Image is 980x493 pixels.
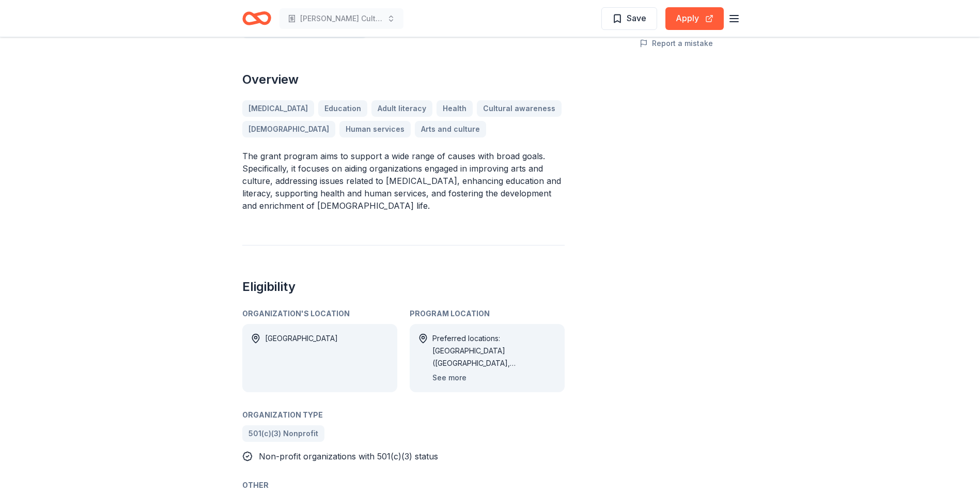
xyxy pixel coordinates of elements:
div: Organization's Location [242,307,397,320]
span: [PERSON_NAME] Cultural Arts and Visitors' Center [GEOGRAPHIC_DATA] [300,12,383,25]
p: The grant program aims to support a wide range of causes with broad goals. Specifically, it focus... [242,150,565,212]
span: Non-profit organizations with 501(c)(3) status [259,451,438,461]
div: Other [242,479,565,491]
button: Save [601,7,657,30]
button: Report a mistake [640,37,713,50]
a: Home [242,6,271,30]
h2: Overview [242,71,565,88]
div: Program Location [410,307,565,320]
button: [PERSON_NAME] Cultural Arts and Visitors' Center [GEOGRAPHIC_DATA] [279,8,403,29]
a: 501(c)(3) Nonprofit [242,425,324,442]
span: Save [627,11,646,25]
button: See more [432,372,466,384]
button: Apply [665,7,724,30]
div: [GEOGRAPHIC_DATA] [265,332,338,384]
div: Organization Type [242,409,565,421]
div: Preferred locations: [GEOGRAPHIC_DATA] ([GEOGRAPHIC_DATA], [GEOGRAPHIC_DATA], [GEOGRAPHIC_DATA], ... [432,332,556,369]
h2: Eligibility [242,279,565,295]
span: 501(c)(3) Nonprofit [248,427,318,440]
